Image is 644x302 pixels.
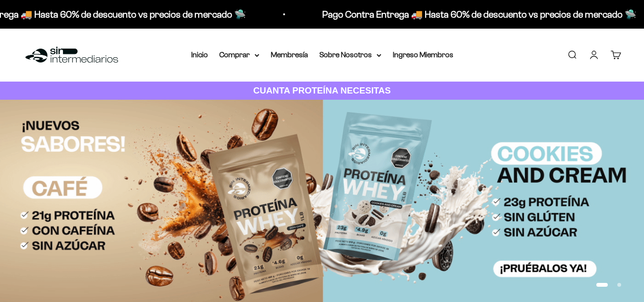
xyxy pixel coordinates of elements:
a: Inicio [191,51,208,59]
strong: CUANTA PROTEÍNA NECESITAS [253,85,391,95]
p: Pago Contra Entrega 🚚 Hasta 60% de descuento vs precios de mercado 🛸 [314,7,628,22]
summary: Sobre Nosotros [319,49,381,61]
summary: Comprar [219,49,259,61]
a: Ingreso Miembros [393,51,453,59]
a: Membresía [271,51,308,59]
